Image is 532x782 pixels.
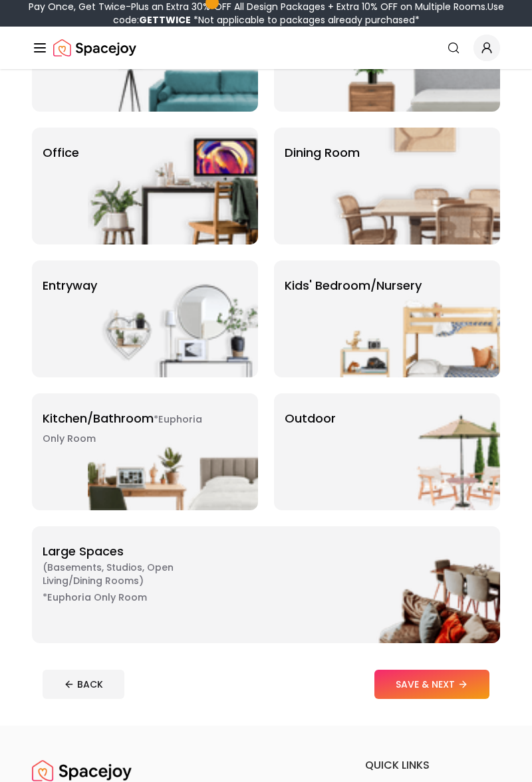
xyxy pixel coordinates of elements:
span: ( Basements, Studios, Open living/dining rooms ) [43,561,209,587]
img: Office [88,128,258,244]
p: Large Spaces [43,542,209,607]
img: entryway [88,260,258,377]
img: Kitchen/Bathroom *Euphoria Only [88,393,258,510]
img: Spacejoy Logo [53,35,136,61]
a: Spacejoy [53,35,136,61]
p: Office [43,144,79,162]
small: *Euphoria Only Room [43,591,147,604]
p: Dining Room [285,144,360,162]
span: *Not applicable to packages already purchased* [191,13,420,27]
p: entryway [43,276,97,295]
p: Kids' Bedroom/Nursery [285,276,422,295]
b: GETTWICE [139,13,191,27]
img: Outdoor [330,393,500,510]
button: SAVE & NEXT [374,670,489,699]
p: Outdoor [285,409,336,428]
img: Kids' Bedroom/Nursery [330,260,500,377]
button: BACK [43,670,124,699]
img: Dining Room [330,128,500,244]
nav: Global [32,27,500,69]
img: Large Spaces *Euphoria Only [330,526,500,643]
h6: quick links [365,757,500,773]
p: Kitchen/Bathroom [43,409,209,448]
